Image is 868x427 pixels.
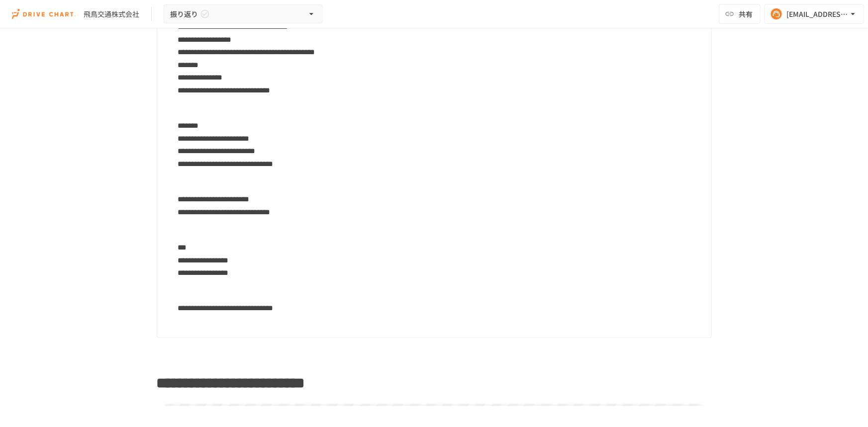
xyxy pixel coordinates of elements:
button: 共有 [719,4,761,24]
div: 飛鳥交通株式会社 [84,9,139,19]
img: i9VDDS9JuLRLX3JIUyK59LcYp6Y9cayLPHs4hOxMB9W [12,6,76,22]
span: 共有 [739,8,753,19]
span: 振り返り [170,8,198,20]
button: 振り返り [164,4,323,24]
button: [EMAIL_ADDRESS][DOMAIN_NAME] [765,4,864,24]
div: [EMAIL_ADDRESS][DOMAIN_NAME] [786,8,848,20]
